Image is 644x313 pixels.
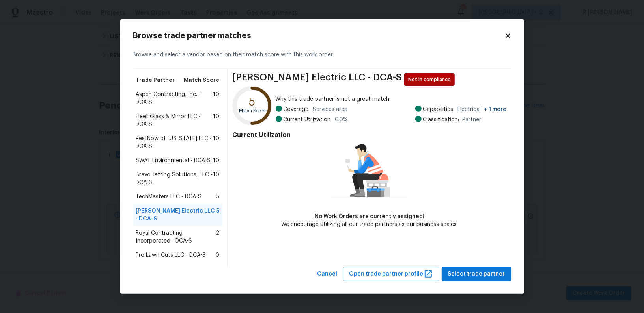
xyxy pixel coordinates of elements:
span: Royal Contracting Incorporated - DCA-S [136,229,216,245]
span: Why this trade partner is not a great match: [276,95,507,103]
div: Browse and select a vendor based on their match score with this work order. [133,41,511,69]
div: We encourage utilizing all our trade partners as our business scales. [281,220,458,228]
span: 0.0 % [335,116,348,124]
span: 5 [216,193,219,201]
span: 5 [216,207,219,223]
span: TechMasters LLC - DCA-S [136,193,202,201]
span: Capabilities: [423,106,455,113]
span: SWAT Environmental - DCA-S [136,157,211,165]
span: Select trade partner [448,269,505,279]
span: Open trade partner profile [349,269,433,279]
h4: Current Utilization [232,131,506,139]
text: 5 [249,96,256,107]
span: Not in compliance [408,76,454,83]
span: 10 [213,171,219,187]
span: 10 [213,135,219,150]
button: Cancel [314,267,341,282]
span: Match Score [184,76,219,84]
button: Select trade partner [442,267,511,282]
span: 10 [213,91,219,106]
span: 2 [216,229,219,245]
span: Eleet Glass & Mirror LLC - DCA-S [136,113,213,128]
span: Current Utilization: [284,116,332,124]
span: Bravo Jetting Solutions, LLC - DCA-S [136,171,213,187]
span: 10 [213,113,219,128]
button: Open trade partner profile [343,267,439,282]
div: No Work Orders are currently assigned! [281,213,458,220]
span: Electrical [458,106,507,113]
span: 0 [215,251,219,259]
text: Match Score [239,109,266,113]
span: 10 [213,157,219,165]
span: Services area [313,106,348,113]
span: Aspen Contracting, Inc. - DCA-S [136,91,213,106]
span: Trade Partner [136,76,175,84]
span: Partner [463,116,482,124]
h2: Browse trade partner matches [133,32,504,40]
span: Pro Lawn Cuts LLC - DCA-S [136,251,206,259]
span: [PERSON_NAME] Electric LLC - DCA-S [136,207,217,223]
span: Coverage: [284,106,310,113]
span: + 1 more [484,107,507,112]
span: PestNow of [US_STATE] LLC - DCA-S [136,135,213,150]
span: Cancel [317,269,338,279]
span: [PERSON_NAME] Electric LLC - DCA-S [232,73,402,86]
span: Classification: [423,116,459,124]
